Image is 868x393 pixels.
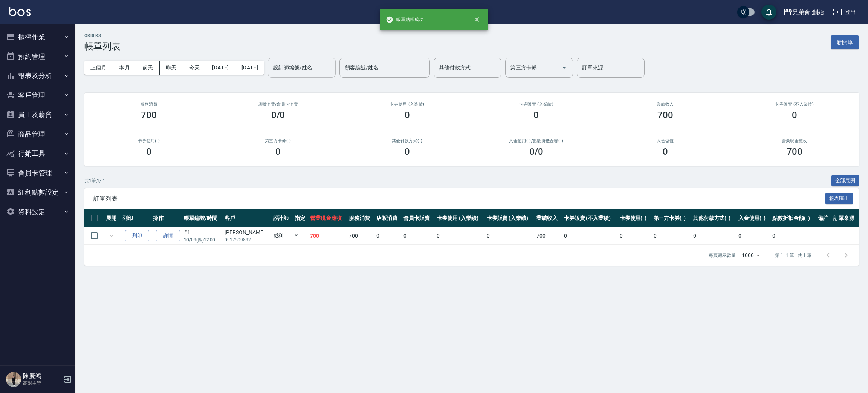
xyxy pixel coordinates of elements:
h3: 700 [657,110,673,120]
td: 700 [308,227,347,245]
th: 會員卡販賣 [402,209,435,227]
button: save [761,5,776,20]
button: 員工及薪資 [3,105,72,124]
td: 0 [485,227,535,245]
p: 每頁顯示數量 [709,252,736,259]
th: 服務消費 [347,209,374,227]
a: 報表匯出 [825,195,853,202]
button: close [469,11,485,28]
img: Person [6,372,21,387]
span: 訂單列表 [93,195,825,203]
h2: 業績收入 [610,102,721,107]
h3: 700 [141,110,157,120]
th: 營業現金應收 [308,209,347,227]
div: 兄弟會 創始 [792,8,824,17]
button: 紅利點數設定 [3,183,72,202]
h2: 卡券販賣 (入業績) [481,102,592,107]
p: 共 1 筆, 1 / 1 [84,177,105,184]
a: 新開單 [831,38,859,46]
td: 0 [374,227,402,245]
span: 帳單結帳成功 [386,16,423,23]
button: 本月 [113,61,136,75]
h3: 帳單列表 [84,41,121,52]
button: 昨天 [160,61,183,75]
button: 前天 [136,61,160,75]
td: 0 [691,227,737,245]
button: 登出 [830,5,859,19]
div: 1000 [739,245,763,266]
button: 新開單 [831,35,859,49]
th: 客戶 [223,209,271,227]
button: 列印 [125,230,149,242]
p: 10/09 (四) 12:00 [184,236,221,243]
h2: 營業現金應收 [739,138,850,143]
button: 客戶管理 [3,86,72,105]
a: 詳情 [156,230,180,242]
h2: 入金儲值 [610,138,721,143]
td: 0 [435,227,485,245]
td: 0 [737,227,770,245]
p: 第 1–1 筆 共 1 筆 [775,252,811,259]
h3: 0 [405,110,410,120]
td: 0 [652,227,691,245]
h3: 0 /0 [529,146,543,157]
td: 700 [347,227,374,245]
th: 入金使用(-) [737,209,770,227]
h3: 0 [533,110,539,120]
h2: 卡券使用(-) [93,138,205,143]
th: 卡券販賣 (入業績) [485,209,535,227]
th: 點數折抵金額(-) [770,209,816,227]
h3: 0 [663,146,668,157]
th: 卡券使用 (入業績) [435,209,485,227]
td: 0 [770,227,816,245]
th: 第三方卡券(-) [652,209,691,227]
button: 預約管理 [3,47,72,66]
td: 0 [562,227,618,245]
button: [DATE] [206,61,235,75]
h3: 0 [792,110,797,120]
h2: 其他付款方式(-) [351,138,463,143]
h2: 入金使用(-) /點數折抵金額(-) [481,138,592,143]
th: 展開 [104,209,121,227]
button: 資料設定 [3,202,72,222]
button: 今天 [183,61,206,75]
th: 訂單來源 [831,209,859,227]
h3: 700 [787,146,802,157]
button: 行銷工具 [3,144,72,163]
button: 櫃檯作業 [3,27,72,47]
th: 卡券使用(-) [618,209,652,227]
th: 業績收入 [535,209,562,227]
th: 卡券販賣 (不入業績) [562,209,618,227]
p: 0917509892 [225,236,269,243]
h2: ORDERS [84,33,121,38]
th: 設計師 [271,209,293,227]
h2: 卡券使用 (入業績) [351,102,463,107]
button: [DATE] [235,61,264,75]
th: 操作 [151,209,182,227]
td: 威利 [271,227,293,245]
button: 上個月 [84,61,113,75]
h3: 0 [146,146,151,157]
th: 帳單編號/時間 [182,209,223,227]
td: 0 [618,227,652,245]
img: Logo [9,7,31,16]
th: 列印 [121,209,151,227]
h2: 第三方卡券(-) [223,138,334,143]
button: 全部展開 [831,175,859,187]
td: #1 [182,227,223,245]
h3: 服務消費 [93,102,205,107]
th: 其他付款方式(-) [691,209,737,227]
th: 備註 [816,209,832,227]
button: 報表及分析 [3,66,72,86]
h3: 0 [405,146,410,157]
p: 高階主管 [23,380,61,387]
h2: 店販消費 /會員卡消費 [223,102,334,107]
button: 會員卡管理 [3,163,72,183]
h3: 0/0 [271,110,285,120]
td: 700 [535,227,562,245]
th: 店販消費 [374,209,402,227]
button: 兄弟會 創始 [780,5,827,20]
h3: 0 [275,146,281,157]
h5: 陳慶鴻 [23,372,61,380]
button: Open [558,61,570,74]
